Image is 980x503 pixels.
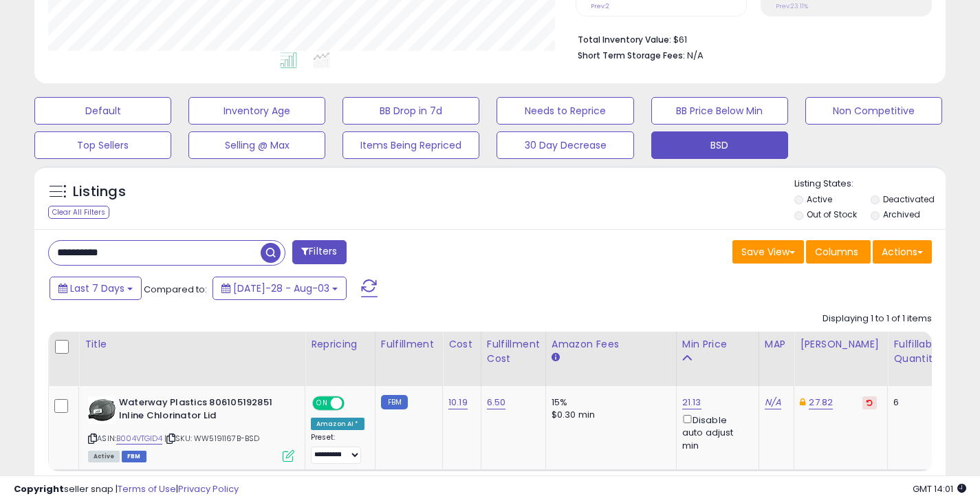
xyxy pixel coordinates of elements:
div: [PERSON_NAME] [800,337,882,352]
div: Displaying 1 to 1 of 1 items [823,312,932,325]
div: seller snap | | [14,483,239,496]
h5: Listings [73,182,126,202]
button: Save View [732,240,804,264]
small: FBM [381,395,408,409]
div: Min Price [682,337,753,352]
button: Items Being Repriced [342,131,479,159]
div: Clear All Filters [48,206,109,219]
span: | SKU: WW5191167B-BSD [164,433,260,444]
a: Terms of Use [118,482,176,495]
button: Filters [292,240,346,264]
span: Last 7 Days [70,281,124,295]
div: Title [85,337,299,352]
div: ASIN: [88,396,294,460]
div: 15% [552,396,666,409]
div: Fulfillment [381,337,437,352]
div: Fulfillment Cost [487,337,540,366]
a: 10.19 [448,396,468,409]
label: Out of Stock [807,208,857,220]
button: Non Competitive [805,97,942,125]
div: Amazon Fees [552,337,671,352]
button: BSD [651,131,788,159]
a: B004VTGID4 [116,433,162,445]
b: Waterway Plastics 806105192851 Inline Chlorinator Lid [119,396,286,425]
label: Archived [883,208,920,220]
b: Short Term Storage Fees: [578,50,685,61]
div: Amazon AI * [311,418,364,430]
p: Listing States: [794,178,946,191]
button: Default [34,97,171,125]
button: Top Sellers [34,131,171,159]
img: 416KJGdhTbL._SL40_.jpg [88,396,116,424]
button: [DATE]-28 - Aug-03 [213,277,347,300]
div: Repricing [311,337,369,352]
a: 6.50 [487,396,506,409]
small: Amazon Fees. [552,352,560,364]
a: 27.82 [809,396,833,409]
button: BB Price Below Min [651,97,788,125]
div: Disable auto adjust min [682,412,748,452]
button: Columns [806,240,871,264]
span: OFF [342,398,364,409]
a: Privacy Policy [178,482,239,495]
span: FBM [122,451,146,462]
b: Total Inventory Value: [578,34,671,45]
button: Actions [873,240,932,264]
div: $0.30 min [552,409,666,421]
span: ON [314,398,331,409]
button: Needs to Reprice [497,97,633,125]
small: Prev: 23.11% [776,2,808,10]
small: Prev: 2 [591,2,609,10]
a: N/A [765,396,781,409]
span: Columns [815,245,858,259]
div: Fulfillable Quantity [893,337,941,366]
div: Preset: [311,433,364,464]
label: Deactivated [883,193,935,205]
label: Active [807,193,832,205]
span: N/A [687,49,704,62]
span: 2025-08-11 14:01 GMT [913,482,966,495]
div: MAP [765,337,788,352]
button: Last 7 Days [50,277,142,300]
button: 30 Day Decrease [497,131,633,159]
div: Cost [448,337,475,352]
span: Compared to: [144,283,207,296]
button: Selling @ Max [188,131,325,159]
li: $61 [578,30,922,47]
strong: Copyright [14,482,64,495]
button: Inventory Age [188,97,325,125]
div: 6 [893,396,936,409]
span: [DATE]-28 - Aug-03 [233,281,329,295]
span: All listings currently available for purchase on Amazon [88,451,120,462]
button: BB Drop in 7d [342,97,479,125]
a: 21.13 [682,396,701,409]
